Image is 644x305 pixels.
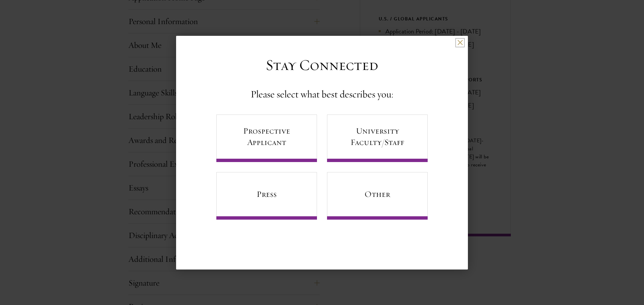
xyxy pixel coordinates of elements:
a: Other [327,172,428,220]
a: University Faculty/Staff [327,115,428,162]
a: Prospective Applicant [216,115,317,162]
h4: Please select what best describes you: [251,88,393,101]
a: Press [216,172,317,220]
h3: Stay Connected [266,56,378,75]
